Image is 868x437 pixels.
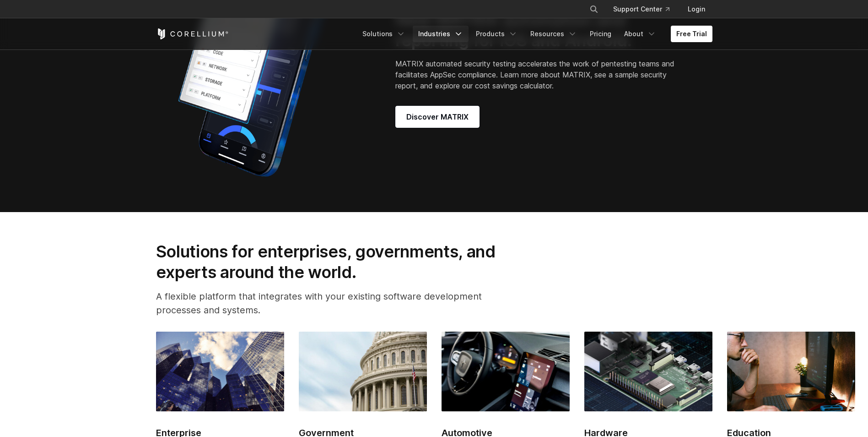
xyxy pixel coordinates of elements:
a: Solutions [357,26,411,42]
a: Support Center [606,1,677,17]
img: Enterprise [156,332,284,411]
button: Search [586,1,602,17]
div: Navigation Menu [357,26,712,42]
a: Resources [525,26,582,42]
img: Government [299,332,427,411]
a: Login [680,1,712,17]
a: Pricing [584,26,617,42]
a: About [619,26,662,42]
a: Corellium Home [156,28,229,39]
p: MATRIX automated security testing accelerates the work of pentesting teams and facilitates AppSec... [395,58,678,91]
img: Automotive [442,332,570,411]
a: Industries [413,26,469,42]
a: Free Trial [671,26,712,42]
p: A flexible platform that integrates with your existing software development processes and systems. [156,290,521,317]
a: Discover MATRIX [395,106,480,128]
img: Education [727,332,855,411]
a: Products [470,26,523,42]
h2: Solutions for enterprises, governments, and experts around the world. [156,241,521,282]
div: Navigation Menu [578,1,712,17]
span: Discover MATRIX [406,111,469,122]
img: Hardware [584,332,712,411]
